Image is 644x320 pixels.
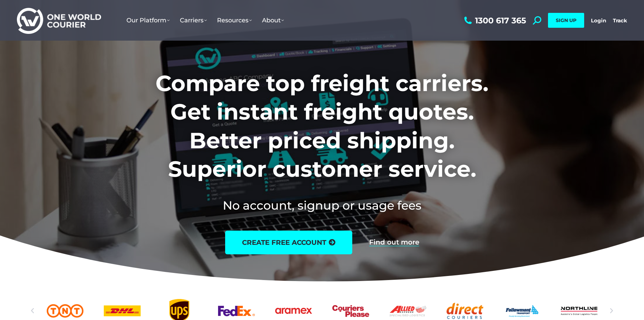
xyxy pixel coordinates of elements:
h1: Compare top freight carriers. Get instant freight quotes. Better priced shipping. Superior custom... [111,69,533,184]
a: Find out more [369,239,419,246]
img: One World Courier [17,7,101,34]
span: SIGN UP [556,17,576,23]
span: About [262,17,284,24]
a: 1300 617 365 [462,16,526,25]
a: Track [613,17,627,24]
a: Login [591,17,606,24]
a: create free account [225,231,352,254]
a: SIGN UP [548,13,584,28]
a: About [257,10,289,31]
a: Our Platform [121,10,175,31]
span: Our Platform [126,17,170,24]
a: Carriers [175,10,212,31]
h2: No account, signup or usage fees [111,197,533,214]
span: Resources [217,17,252,24]
span: Carriers [180,17,207,24]
a: Resources [212,10,257,31]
